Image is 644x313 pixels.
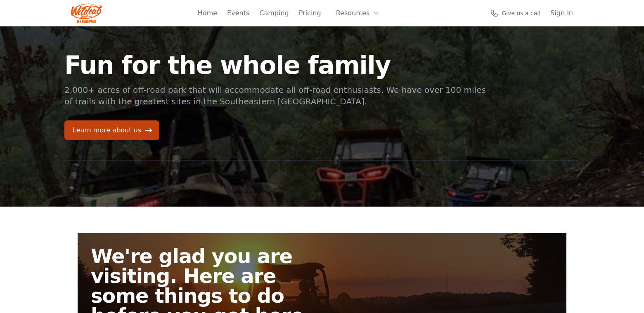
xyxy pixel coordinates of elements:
[331,5,385,21] button: Resources
[64,53,487,78] h1: Fun for the whole family
[299,8,321,18] a: Pricing
[64,120,159,140] a: Learn more about us
[490,9,540,17] a: Give us a call
[227,8,249,18] a: Events
[259,8,289,18] a: Camping
[550,8,573,18] a: Sign In
[502,9,540,17] span: Give us a call
[64,84,487,107] p: 2,000+ acres of off-road park that will accommodate all off-road enthusiasts. We have over 100 mi...
[198,8,217,18] a: Home
[71,3,102,23] img: Wildcat Logo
